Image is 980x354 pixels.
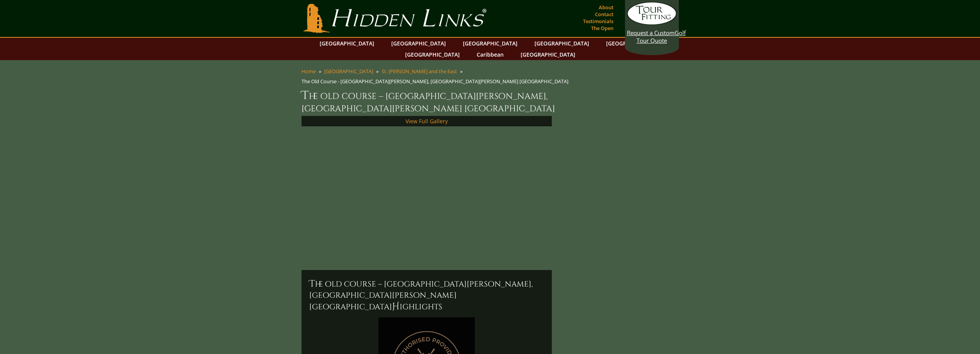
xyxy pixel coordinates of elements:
[531,38,593,49] a: [GEOGRAPHIC_DATA]
[392,300,400,313] span: H
[517,49,579,60] a: [GEOGRAPHIC_DATA]
[597,2,615,13] a: About
[627,2,677,44] a: Request a CustomGolf Tour Quote
[405,117,448,125] a: View Full Gallery
[589,23,615,34] a: The Open
[593,9,615,20] a: Contact
[627,29,675,37] span: Request a Custom
[302,68,316,75] a: Home
[581,16,615,27] a: Testimonials
[302,78,571,85] li: The Old Course - [GEOGRAPHIC_DATA][PERSON_NAME], [GEOGRAPHIC_DATA][PERSON_NAME] [GEOGRAPHIC_DATA]
[302,88,679,114] h1: The Old Course – [GEOGRAPHIC_DATA][PERSON_NAME], [GEOGRAPHIC_DATA][PERSON_NAME] [GEOGRAPHIC_DATA]
[473,49,508,60] a: Caribbean
[324,68,373,75] a: [GEOGRAPHIC_DATA]
[316,38,378,49] a: [GEOGRAPHIC_DATA]
[459,38,521,49] a: [GEOGRAPHIC_DATA]
[401,49,464,60] a: [GEOGRAPHIC_DATA]
[309,278,544,313] h2: The Old Course – [GEOGRAPHIC_DATA][PERSON_NAME], [GEOGRAPHIC_DATA][PERSON_NAME] [GEOGRAPHIC_DATA]...
[602,38,665,49] a: [GEOGRAPHIC_DATA]
[382,68,457,75] a: St. [PERSON_NAME] and the East
[387,38,450,49] a: [GEOGRAPHIC_DATA]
